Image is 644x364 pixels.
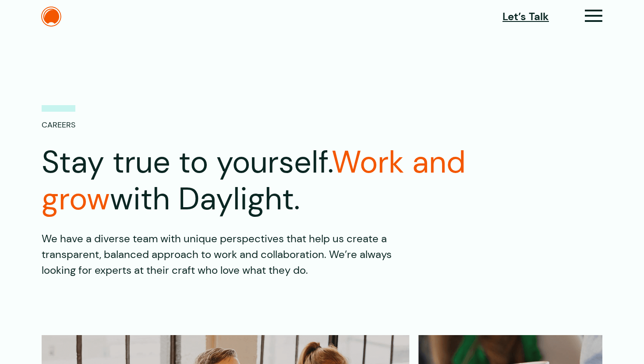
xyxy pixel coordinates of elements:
img: The Daylight Studio Logo [41,7,61,27]
h1: Stay true to yourself. with Daylight. [42,144,541,218]
a: Let’s Talk [502,9,549,25]
p: Careers [42,105,75,131]
span: Work and grow [42,142,466,219]
p: We have a diverse team with unique perspectives that help us create a transparent, balanced appro... [42,231,426,278]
